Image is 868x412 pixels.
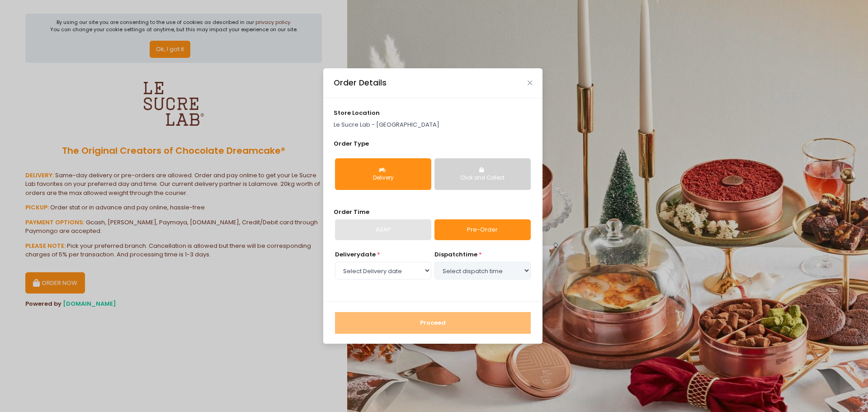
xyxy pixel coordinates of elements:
[334,208,369,216] span: Order Time
[334,139,369,148] span: Order Type
[434,250,477,259] span: dispatch time
[334,120,533,129] p: Le Sucre Lab - [GEOGRAPHIC_DATA]
[441,174,524,182] div: Click and Collect
[334,77,387,89] div: Order Details
[335,158,431,190] button: Delivery
[341,174,425,182] div: Delivery
[335,312,531,334] button: Proceed
[434,158,531,190] button: Click and Collect
[528,81,532,85] button: Close
[434,219,531,240] a: Pre-Order
[334,109,380,117] span: store location
[335,250,376,259] span: Delivery date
